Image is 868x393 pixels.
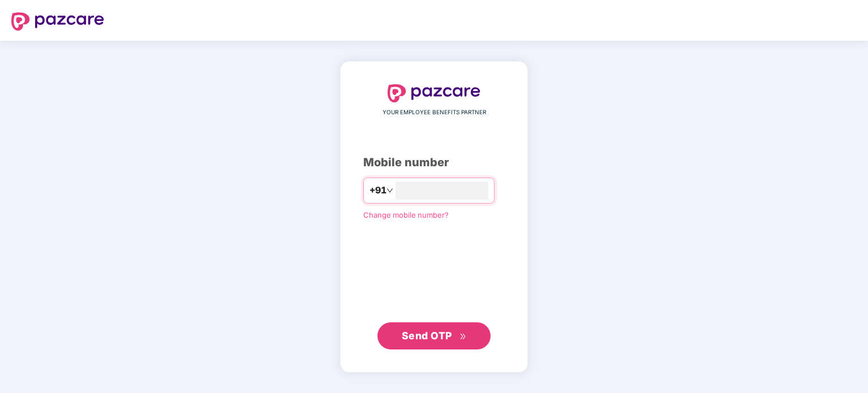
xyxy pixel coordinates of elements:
[459,333,467,340] span: double-right
[388,84,480,102] img: logo
[402,330,452,342] span: Send OTP
[369,183,386,197] span: +91
[383,108,486,117] span: YOUR EMPLOYEE BENEFITS PARTNER
[363,154,505,171] div: Mobile number
[377,322,491,349] button: Send OTPdouble-right
[363,210,449,219] a: Change mobile number?
[386,187,393,194] span: down
[11,12,104,31] img: logo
